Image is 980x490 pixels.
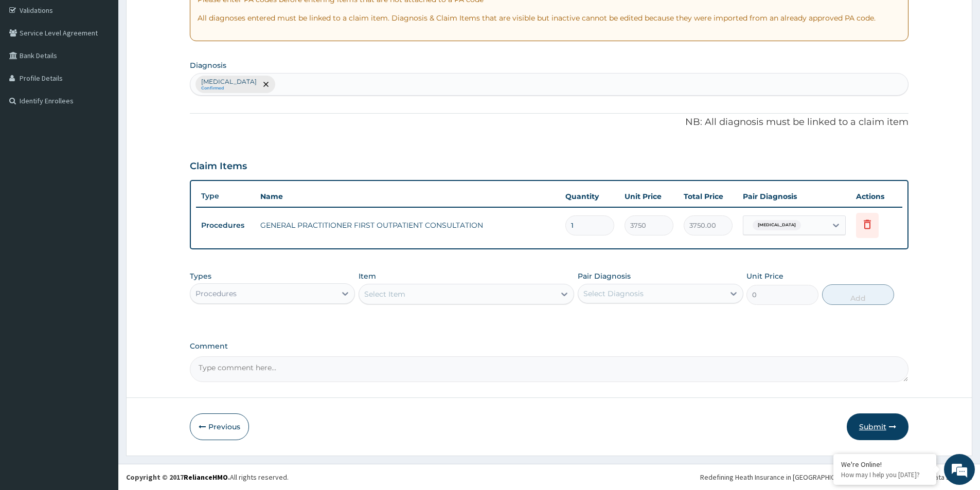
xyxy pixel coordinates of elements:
[60,130,142,233] span: We're online!
[126,473,230,482] strong: Copyright © 2017 .
[190,413,249,440] button: Previous
[118,464,980,490] footer: All rights reserved.
[364,289,405,299] div: Select Item
[201,78,257,86] p: [MEDICAL_DATA]
[738,186,851,207] th: Pair Diagnosis
[184,473,228,482] a: RelianceHMO
[619,186,679,207] th: Unit Price
[679,186,738,207] th: Total Price
[19,51,42,77] img: d_794563401_company_1708531726252_794563401
[196,187,255,206] th: Type
[198,13,901,23] p: All diagnoses entered must be linked to a claim item. Diagnosis & Claim Items that are visible bu...
[190,272,211,281] label: Types
[195,288,237,299] div: Procedures
[578,271,631,281] label: Pair Diagnosis
[255,186,560,207] th: Name
[190,116,908,129] p: NB: All diagnosis must be linked to a claim item
[822,284,894,305] button: Add
[851,186,902,207] th: Actions
[5,281,196,317] textarea: Type your message and hit 'Enter'
[169,5,193,30] div: Minimize live chat window
[196,216,255,235] td: Procedures
[359,271,376,281] label: Item
[201,86,257,91] small: Confirmed
[261,80,271,89] span: remove selection option
[190,161,247,172] h3: Claim Items
[255,215,560,235] td: GENERAL PRACTITIONER FIRST OUTPATIENT CONSULTATION
[847,413,908,440] button: Submit
[583,288,644,299] div: Select Diagnosis
[560,186,619,207] th: Quantity
[841,460,929,469] div: We're Online!
[700,472,972,482] div: Redefining Heath Insurance in [GEOGRAPHIC_DATA] using Telemedicine and Data Science!
[753,220,801,230] span: [MEDICAL_DATA]
[746,271,783,281] label: Unit Price
[841,470,929,479] p: How may I help you today?
[190,60,226,70] label: Diagnosis
[54,58,173,71] div: Chat with us now
[190,342,908,351] label: Comment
